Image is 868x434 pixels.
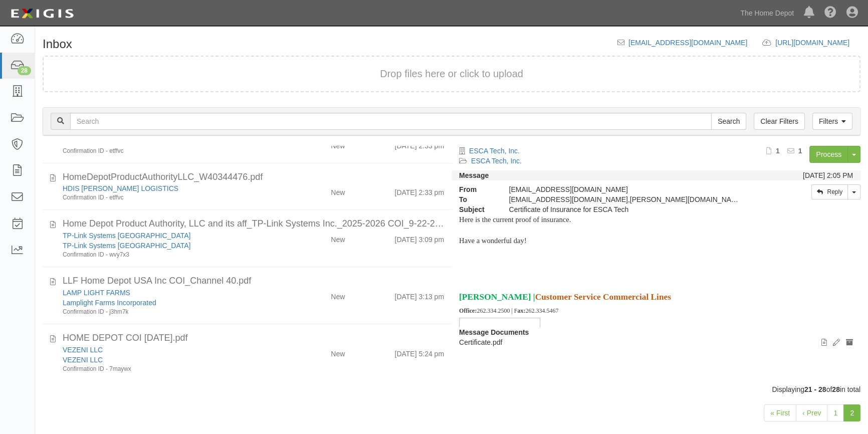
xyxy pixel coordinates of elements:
[764,404,796,421] a: « First
[331,288,345,302] div: New
[63,308,279,316] div: Confirmation ID - j3hm7k
[70,113,712,130] input: Search
[832,385,840,393] b: 28
[63,289,130,297] a: LAMP LIGHT FARMS
[811,184,848,199] a: Reply
[394,183,444,197] div: [DATE] 2:33 pm
[63,298,279,308] div: Lamplight Farms Incorporated
[535,292,671,302] span: Customer Service Commercial Lines
[776,147,780,155] b: 1
[394,231,444,245] div: [DATE] 3:09 pm
[452,204,502,214] strong: Subject
[711,113,746,130] input: Search
[63,288,279,298] div: LAMP LIGHT FARMS
[394,288,444,302] div: [DATE] 3:13 pm
[63,242,190,250] a: TP-Link Systems [GEOGRAPHIC_DATA]
[833,339,840,346] i: Edit document
[63,345,279,355] div: VEZENI LLC
[843,404,860,421] a: 2
[775,39,860,47] a: [URL][DOMAIN_NAME]
[459,215,571,224] span: Here is the current proof of insurance.
[502,184,751,194] div: [EMAIL_ADDRESS][DOMAIN_NAME]
[63,356,103,364] a: VEZENI LLC
[804,385,826,393] b: 21 - 28
[459,307,477,314] span: Office:
[63,138,178,146] a: HDIS [PERSON_NAME] LOGISTICS
[517,307,525,314] span: ax:
[796,404,827,421] a: ‹ Prev
[63,147,279,155] div: Confirmation ID - etffvc
[754,113,804,130] a: Clear Filters
[63,346,103,354] a: VEZENI LLC
[63,299,156,307] a: Lamplight Farms Incorporated
[63,232,190,240] a: TP-Link Systems [GEOGRAPHIC_DATA]
[43,38,72,51] h1: Inbox
[459,292,535,302] span: [PERSON_NAME] |
[452,194,502,204] strong: To
[827,404,844,421] a: 1
[459,171,489,179] strong: Message
[63,332,444,345] div: HOME DEPOT COI 9.24.2025.pdf
[502,194,751,204] div: agreement-kfwy9r@sbainsurance.homedepot.com,keyana.browne@exigis.com
[63,251,279,259] div: Confirmation ID - wvy7x3
[525,307,558,314] span: 262.334.5467
[63,355,279,365] div: VEZENI LLC
[824,7,836,19] i: Help Center - Complianz
[471,157,522,165] a: ESCA Tech, Inc.
[8,5,77,23] img: logo-5460c22ac91f19d4615b14bd174203de0afe785f0fc80cf4dbbc73dc1793850b.png
[812,113,852,130] a: Filters
[502,204,751,214] div: Certificate of Insurance for ESCA Tech
[63,275,444,288] div: LLF Home Depot USA Inc COI_Channel 40.pdf
[798,147,802,155] b: 1
[459,337,853,347] p: Certificate.pdf
[35,384,868,394] div: Displaying of in total
[459,328,529,336] strong: Message Documents
[331,231,345,245] div: New
[628,39,747,47] a: [EMAIL_ADDRESS][DOMAIN_NAME]
[452,184,502,194] strong: From
[63,184,178,192] a: HDIS [PERSON_NAME] LOGISTICS
[18,66,31,75] div: 28
[63,365,279,373] div: Confirmation ID - 7maywx
[63,193,279,202] div: Confirmation ID - etffvc
[63,218,444,231] div: Home Depot Product Authority, LLC and its aff_TP-Link Systems Inc._2025-2026 COI_9-22-2025_169214...
[63,231,279,241] div: TP-Link Systems USA
[380,67,523,81] button: Drop files here or click to upload
[735,3,799,23] a: The Home Depot
[846,339,853,346] i: Archive document
[63,171,444,184] div: HomeDepotProductAuthorityLLC_W40344476.pdf
[821,339,827,346] i: View
[459,237,527,245] span: Have a wonderful day!
[477,307,517,314] span: 262.334.2500 | F
[469,147,520,155] a: ESCA Tech, Inc.
[331,345,345,359] div: New
[394,345,444,359] div: [DATE] 5:24 pm
[331,183,345,197] div: New
[63,241,279,251] div: TP-Link Systems USA
[809,146,848,163] a: Process
[803,170,853,180] div: [DATE] 2:05 PM
[63,183,279,193] div: HDIS ANDERSEN LOGISTICS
